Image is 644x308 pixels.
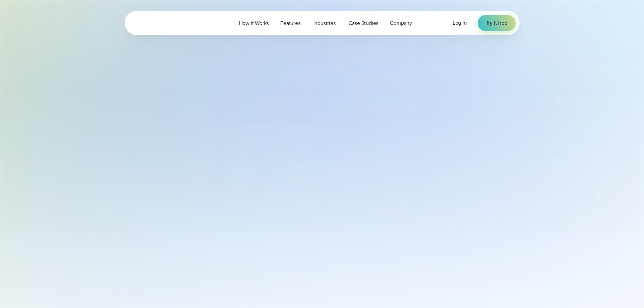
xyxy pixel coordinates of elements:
a: Case Studies [343,16,384,30]
span: Industries [313,19,336,27]
span: Log in [453,19,467,27]
span: Case Studies [349,19,379,27]
span: Company [390,19,412,27]
a: How it Works [233,16,275,30]
span: Try it free [486,19,507,27]
span: Features [280,19,300,27]
span: How it Works [239,19,269,27]
a: Try it free [478,15,516,31]
a: Log in [453,19,467,27]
